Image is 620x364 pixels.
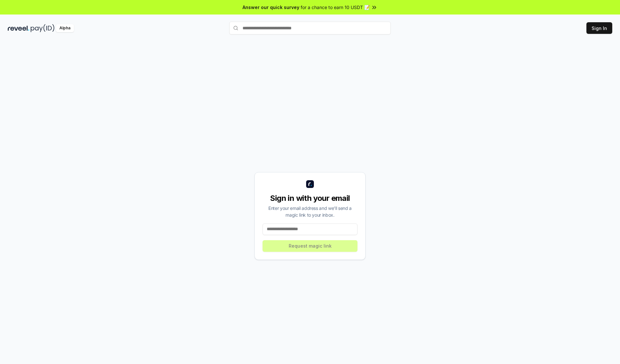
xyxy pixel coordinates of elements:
img: pay_id [31,24,55,32]
button: Sign In [586,22,612,34]
span: Answer our quick survey [243,4,299,11]
img: reveel_dark [8,24,29,32]
img: logo_small [306,180,314,188]
span: for a chance to earn 10 USDT 📝 [301,4,370,11]
div: Alpha [56,24,74,32]
div: Enter your email address and we’ll send a magic link to your inbox. [263,205,357,218]
div: Sign in with your email [263,193,357,203]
